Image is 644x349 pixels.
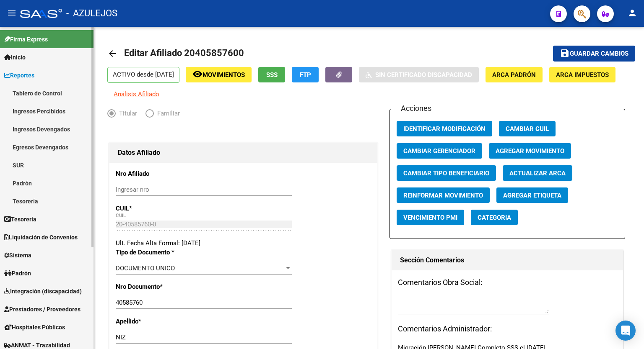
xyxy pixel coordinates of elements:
[397,103,434,114] h3: Acciones
[292,67,319,82] button: FTP
[300,71,311,79] span: FTP
[116,239,371,248] div: Ult. Fecha Alta Formal: [DATE]
[556,71,609,79] span: ARCA Impuestos
[186,67,252,82] button: Movimientos
[553,46,635,61] button: Guardar cambios
[397,121,492,136] button: Identificar Modificación
[107,111,188,119] mat-radio-group: Elija una opción
[471,210,518,225] button: Categoria
[403,147,475,155] span: Cambiar Gerenciador
[486,67,543,82] button: ARCA Padrón
[549,67,615,82] button: ARCA Impuestos
[403,125,486,133] span: Identificar Modificación
[400,254,615,267] h1: Sección Comentarios
[266,71,278,79] span: SSS
[116,169,192,178] p: Nro Afiliado
[398,323,617,335] h3: Comentarios Administrador:
[4,287,82,296] span: Integración (discapacidad)
[7,8,17,18] mat-icon: menu
[4,35,48,44] span: Firma Express
[116,264,175,272] span: DOCUMENTO UNICO
[192,69,203,79] mat-icon: remove_red_eye
[107,49,117,59] mat-icon: arrow_back
[154,109,180,118] span: Familiar
[489,143,571,159] button: Agregar Movimiento
[375,71,472,79] span: Sin Certificado Discapacidad
[397,210,464,225] button: Vencimiento PMI
[496,187,568,203] button: Agregar Etiqueta
[116,204,192,213] p: CUIL
[627,8,637,18] mat-icon: person
[397,187,490,203] button: Reinformar Movimiento
[398,277,617,288] h3: Comentarios Obra Social:
[503,192,561,199] span: Agregar Etiqueta
[560,48,570,58] mat-icon: save
[478,214,511,221] span: Categoria
[403,169,489,177] span: Cambiar Tipo Beneficiario
[116,109,137,118] span: Titular
[403,192,483,199] span: Reinformar Movimiento
[4,251,31,260] span: Sistema
[492,71,536,79] span: ARCA Padrón
[124,48,244,58] span: Editar Afiliado 20405857600
[4,233,78,242] span: Liquidación de Convenios
[107,67,179,83] p: ACTIVO desde [DATE]
[4,305,80,314] span: Prestadores / Proveedores
[203,71,245,79] span: Movimientos
[496,147,564,155] span: Agregar Movimiento
[4,53,26,62] span: Inicio
[4,269,31,278] span: Padrón
[509,169,566,177] span: Actualizar ARCA
[503,165,572,181] button: Actualizar ARCA
[4,323,65,332] span: Hospitales Públicos
[397,165,496,181] button: Cambiar Tipo Beneficiario
[397,143,482,159] button: Cambiar Gerenciador
[258,67,285,82] button: SSS
[116,317,192,326] p: Apellido
[116,248,192,257] p: Tipo de Documento *
[570,50,628,58] span: Guardar cambios
[118,146,369,159] h1: Datos Afiliado
[116,282,192,291] p: Nro Documento
[506,125,549,133] span: Cambiar CUIL
[4,71,34,80] span: Reportes
[403,214,457,221] span: Vencimiento PMI
[66,4,117,23] span: - AZULEJOS
[499,121,556,136] button: Cambiar CUIL
[359,67,479,82] button: Sin Certificado Discapacidad
[615,321,636,341] div: Open Intercom Messenger
[4,215,36,224] span: Tesorería
[114,90,159,98] span: Análisis Afiliado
